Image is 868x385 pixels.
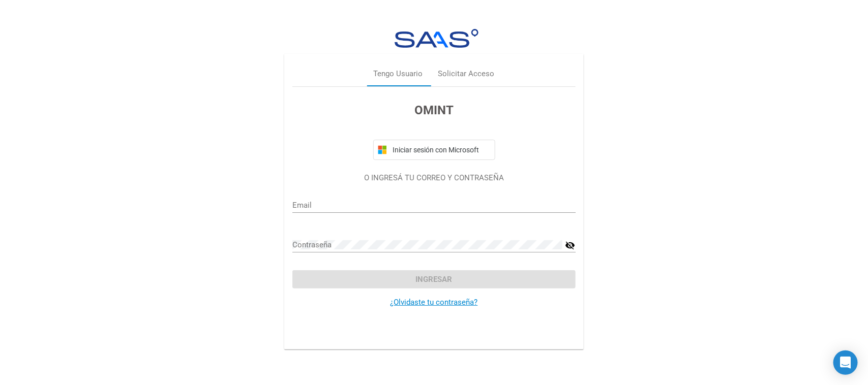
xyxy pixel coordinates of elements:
mat-icon: visibility_off [565,239,576,251]
button: Iniciar sesión con Microsoft [373,140,495,160]
a: ¿Olvidaste tu contraseña? [391,298,478,307]
h3: OMINT [292,101,576,119]
span: Ingresar [416,275,453,284]
p: O INGRESÁ TU CORREO Y CONTRASEÑA [292,172,576,184]
div: Open Intercom Messenger [833,350,858,375]
div: Tengo Usuario [374,69,423,80]
span: Iniciar sesión con Microsoft [391,146,491,154]
div: Solicitar Acceso [438,69,495,80]
button: Ingresar [292,270,576,288]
